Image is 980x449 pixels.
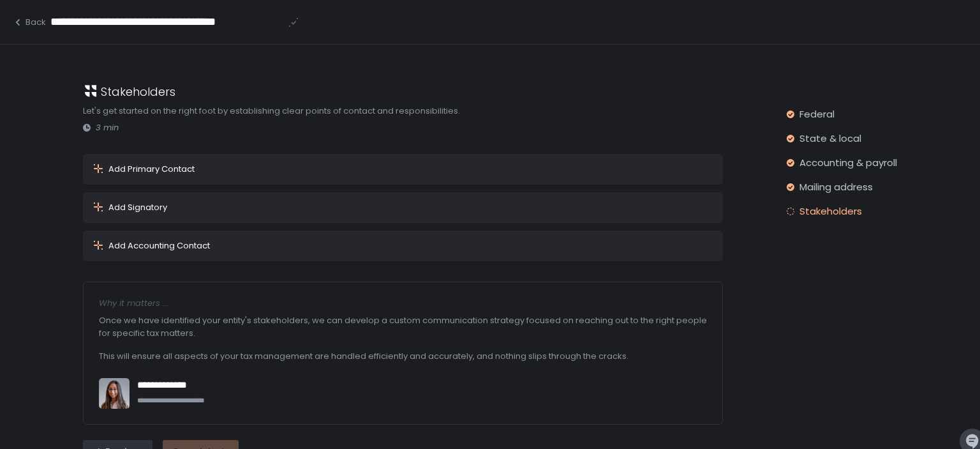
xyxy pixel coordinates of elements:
span: State & local [799,132,861,145]
span: Federal [799,108,835,121]
div: Once we have identified your entity's stakeholders, we can develop a custom communication strateg... [99,309,707,345]
div: Add Accounting Contact [108,240,210,252]
div: Add Primary Contact [108,164,195,175]
div: Add Signatory [108,202,167,213]
div: 3 min [83,122,723,133]
div: This will ensure all aspects of your tax management are handled efficiently and accurately, and n... [99,345,707,368]
span: Mailing address [799,181,873,194]
h1: Stakeholders [101,83,175,100]
div: Why it matters ... [99,298,707,309]
span: Accounting & payroll [799,156,897,169]
div: Let's get started on the right foot by establishing clear points of contact and responsibilities. [83,105,723,118]
button: Back [13,17,46,28]
span: Stakeholders [799,205,862,218]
